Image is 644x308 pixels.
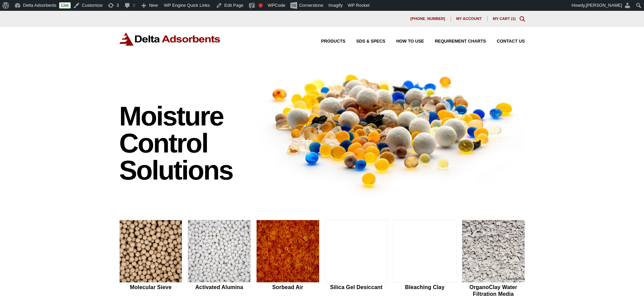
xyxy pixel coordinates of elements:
a: Contact Us [486,39,525,44]
a: Activated Alumina [188,220,251,298]
span: How to Use [396,39,424,44]
a: [PHONE_NUMBER] [405,16,451,22]
span: [PERSON_NAME] [586,3,622,8]
a: My Cart (1) [493,17,516,21]
h2: Sorbead Air [256,284,319,290]
h2: OrganoClay Water Filtration Media [462,284,525,297]
img: Image [256,62,525,198]
span: SDS & SPECS [356,39,385,44]
span: 1 [512,17,514,21]
a: Products [310,39,345,44]
span: [PHONE_NUMBER] [410,17,445,21]
a: Requirement Charts [424,39,486,44]
h2: Activated Alumina [188,284,251,290]
a: Molecular Sieve [119,220,183,298]
h1: Moisture Control Solutions [119,103,250,184]
h2: Bleaching Clay [393,284,456,290]
a: How to Use [385,39,424,44]
a: OrganoClay Water Filtration Media [462,220,525,298]
a: My account [451,16,487,22]
img: Delta Adsorbents [119,32,221,46]
a: Bleaching Clay [393,220,456,298]
a: Silica Gel Desiccant [325,220,388,298]
div: Focus keyphrase not set [259,3,263,7]
a: Live [59,2,71,8]
span: My account [456,17,482,21]
span: Requirement Charts [435,39,486,44]
a: SDS & SPECS [345,39,385,44]
div: Toggle Modal Content [520,16,525,22]
h2: Silica Gel Desiccant [325,284,388,290]
span: Contact Us [497,39,525,44]
a: Sorbead Air [256,220,319,298]
h2: Molecular Sieve [119,284,183,290]
span: Products [321,39,345,44]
